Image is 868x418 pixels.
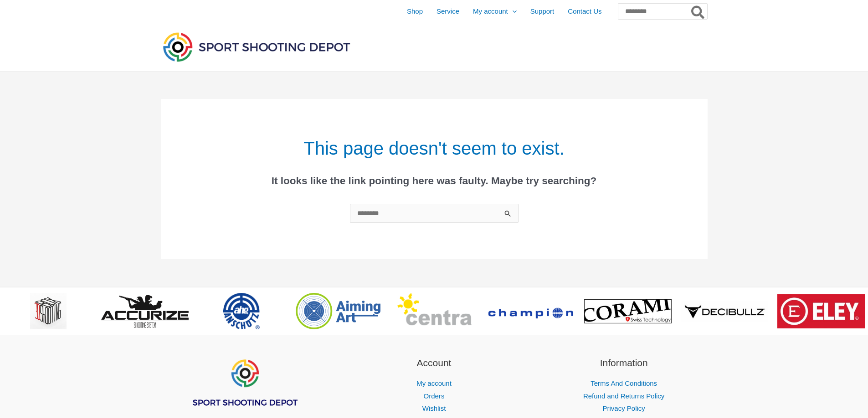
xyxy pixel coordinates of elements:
[540,377,708,415] nav: Information
[161,30,352,64] img: Sport Shooting Depot
[602,404,645,412] a: Privacy Policy
[689,4,707,19] button: Search
[540,356,708,415] aside: Footer Widget 3
[422,404,446,412] a: Wishlist
[583,392,664,400] a: Refund and Returns Policy
[350,204,519,223] input: Search Submit
[350,356,518,415] aside: Footer Widget 2
[350,377,518,415] nav: Account
[350,356,518,370] h2: Account
[416,379,452,387] a: My account
[424,392,445,400] a: Orders
[777,294,865,328] img: brand logo
[591,379,657,387] a: Terms And Conditions
[540,356,708,370] h2: Information
[206,171,662,191] div: It looks like the link pointing here was faulty. Maybe try searching?
[206,136,662,161] h1: This page doesn't seem to exist.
